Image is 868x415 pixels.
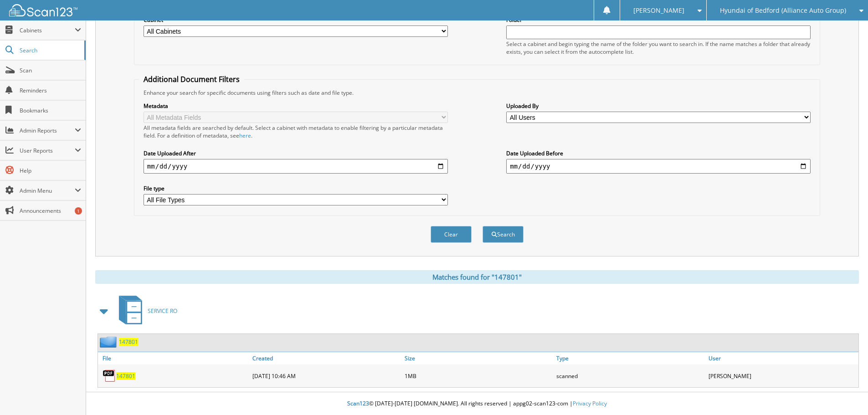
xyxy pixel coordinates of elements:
label: Date Uploaded Before [506,149,811,157]
label: Metadata [144,102,448,110]
img: scan123-logo-white.svg [9,4,77,16]
span: Scan [20,67,81,74]
a: 147801 [116,372,135,380]
label: Uploaded By [506,102,811,110]
div: scanned [554,367,706,385]
span: Help [20,167,81,174]
span: Cabinets [20,26,75,34]
div: [DATE] 10:46 AM [250,367,402,385]
div: 1MB [402,367,555,385]
div: Enhance your search for specific documents using filters such as date and file type. [139,89,815,97]
div: 1 [75,207,82,215]
div: © [DATE]-[DATE] [DOMAIN_NAME]. All rights reserved | appg02-scan123-com | [86,393,868,415]
input: start [144,159,448,174]
a: here [239,132,251,139]
div: [PERSON_NAME] [706,367,858,385]
span: User Reports [20,147,75,154]
label: File type [144,184,448,192]
a: File [98,352,250,364]
div: All metadata fields are searched by default. Select a cabinet with metadata to enable filtering b... [144,124,448,139]
a: SERVICE RO [113,293,177,329]
label: Date Uploaded After [144,149,448,157]
a: Created [250,352,402,364]
a: Privacy Policy [573,400,607,407]
span: [PERSON_NAME] [633,8,684,13]
a: Type [554,352,706,364]
a: Size [402,352,555,364]
div: Select a cabinet and begin typing the name of the folder you want to search in. If the name match... [506,40,811,56]
span: Search [20,46,80,54]
div: Matches found for "147801" [95,270,859,284]
span: SERVICE RO [148,307,177,315]
span: Admin Menu [20,187,75,195]
a: 147801 [119,338,138,346]
button: Clear [431,226,472,243]
button: Search [483,226,524,243]
iframe: Chat Widget [822,371,868,415]
span: Hyundai of Bedford (Alliance Auto Group) [720,8,846,13]
legend: Additional Document Filters [139,74,244,84]
input: end [506,159,811,174]
span: Admin Reports [20,127,75,134]
span: Scan123 [347,400,369,407]
span: Announcements [20,207,81,215]
img: folder2.png [100,336,119,348]
span: Reminders [20,87,81,94]
a: User [706,352,858,364]
img: PDF.png [103,369,116,383]
span: Bookmarks [20,107,81,114]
